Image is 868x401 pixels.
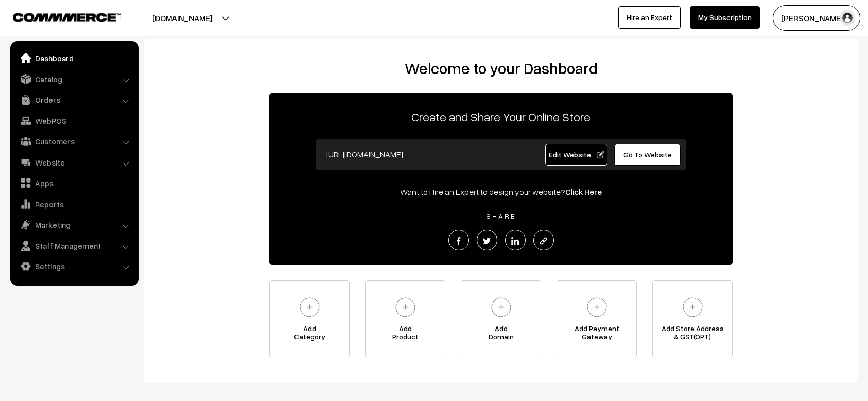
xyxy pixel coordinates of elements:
[13,112,135,130] a: WebPOS
[13,174,135,192] a: Apps
[583,293,611,321] img: plus.svg
[13,236,135,255] a: Staff Management
[840,10,855,26] img: user
[13,257,135,276] a: Settings
[13,195,135,213] a: Reports
[366,324,445,345] span: Add Product
[116,5,248,31] button: [DOMAIN_NAME]
[365,280,445,357] a: AddProduct
[690,6,760,29] a: My Subscription
[13,49,135,67] a: Dashboard
[679,293,707,321] img: plus.svg
[461,324,541,345] span: Add Domain
[565,187,602,197] a: Click Here
[270,324,349,345] span: Add Category
[614,144,681,166] a: Go To Website
[773,5,860,31] button: [PERSON_NAME]
[296,293,324,321] img: plus.svg
[487,293,515,321] img: plus.svg
[269,186,733,198] div: Want to Hire an Expert to design your website?
[154,59,847,78] h2: Welcome to your Dashboard
[269,107,733,126] p: Create and Share Your Online Store
[545,144,608,166] a: Edit Website
[13,13,121,21] img: COMMMERCE
[13,70,135,88] a: Catalog
[13,132,135,151] a: Customers
[618,6,681,29] a: Hire an Expert
[13,10,103,23] a: COMMMERCE
[623,150,672,159] span: Go To Website
[13,153,135,172] a: Website
[652,280,733,357] a: Add Store Address& GST(OPT)
[549,150,604,159] span: Edit Website
[557,280,637,357] a: Add PaymentGateway
[13,90,135,109] a: Orders
[269,280,350,357] a: AddCategory
[653,324,732,345] span: Add Store Address & GST(OPT)
[461,280,541,357] a: AddDomain
[481,212,522,221] span: SHARE
[13,215,135,234] a: Marketing
[391,293,420,321] img: plus.svg
[557,324,636,345] span: Add Payment Gateway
